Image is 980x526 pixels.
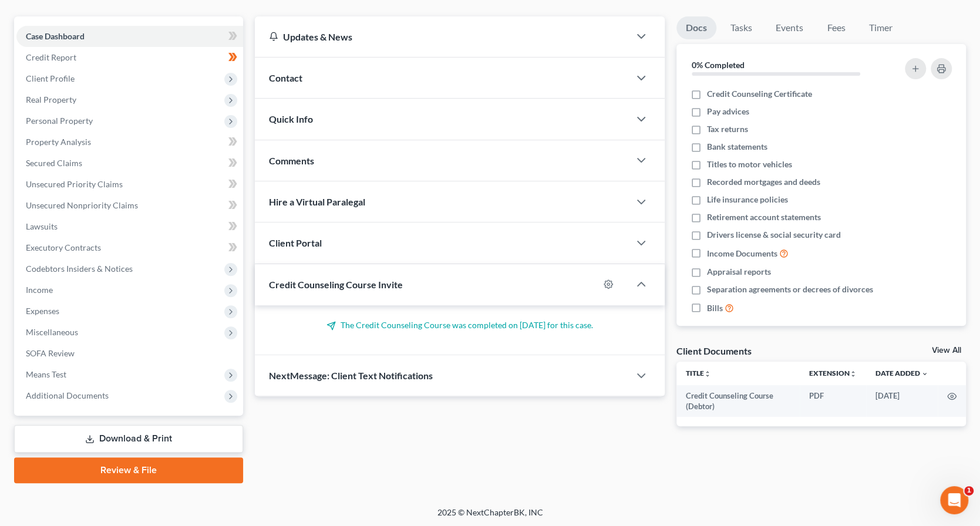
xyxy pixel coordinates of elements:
span: Credit Counseling Certificate [707,88,812,100]
span: Means Test [26,369,66,379]
a: Credit Report [16,47,243,68]
span: Quick Info [269,113,313,124]
i: unfold_more [704,370,711,377]
td: Credit Counseling Course (Debtor) [676,385,800,417]
span: Comments [269,155,314,166]
td: PDF [800,385,866,417]
span: Bank statements [707,141,767,153]
i: expand_more [921,370,928,377]
span: Separation agreements or decrees of divorces [707,284,873,295]
a: Executory Contracts [16,237,243,258]
span: Income [26,285,53,295]
a: Unsecured Nonpriority Claims [16,195,243,216]
span: Appraisal reports [707,266,771,278]
span: Drivers license & social security card [707,229,841,241]
span: Credit Counseling Course Invite [269,279,403,290]
td: [DATE] [866,385,938,417]
span: Real Property [26,95,76,104]
span: NextMessage: Client Text Notifications [269,370,433,381]
span: Lawsuits [26,221,58,231]
a: Lawsuits [16,216,243,237]
a: Extensionunfold_more [809,369,857,377]
a: Unsecured Priority Claims [16,174,243,195]
span: Contact [269,72,302,83]
span: Pay advices [707,106,749,117]
span: Titles to motor vehicles [707,159,792,170]
a: Case Dashboard [16,26,243,47]
a: SOFA Review [16,343,243,364]
span: SOFA Review [26,348,75,358]
span: Unsecured Priority Claims [26,179,123,189]
span: Income Documents [707,248,777,259]
span: Client Portal [269,237,322,248]
span: Codebtors Insiders & Notices [26,264,133,274]
span: Property Analysis [26,137,91,147]
span: Tax returns [707,123,748,135]
a: Titleunfold_more [686,369,711,377]
span: Hire a Virtual Paralegal [269,196,365,207]
span: Retirement account statements [707,211,821,223]
span: Expenses [26,306,59,316]
a: Tasks [721,16,762,39]
span: Case Dashboard [26,31,85,41]
a: Timer [860,16,902,39]
strong: 0% Completed [692,60,745,70]
i: unfold_more [850,370,857,377]
div: Client Documents [676,345,752,357]
span: Executory Contracts [26,242,101,252]
span: 1 [964,486,974,495]
span: Client Profile [26,73,75,83]
a: Download & Print [14,425,243,453]
a: Secured Claims [16,153,243,174]
span: Bills [707,302,723,314]
a: View All [932,346,961,355]
a: Fees [817,16,855,39]
a: Property Analysis [16,131,243,153]
span: Life insurance policies [707,194,788,205]
iframe: Intercom live chat [940,486,968,514]
div: Updates & News [269,31,615,43]
span: Secured Claims [26,158,82,168]
p: The Credit Counseling Course was completed on [DATE] for this case. [269,319,651,331]
span: Credit Report [26,52,76,62]
span: Miscellaneous [26,327,78,337]
span: Personal Property [26,116,93,126]
span: Unsecured Nonpriority Claims [26,200,138,210]
span: Recorded mortgages and deeds [707,176,820,188]
span: Additional Documents [26,390,109,400]
a: Date Added expand_more [875,369,928,377]
a: Review & File [14,457,243,483]
a: Events [766,16,813,39]
a: Docs [676,16,716,39]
